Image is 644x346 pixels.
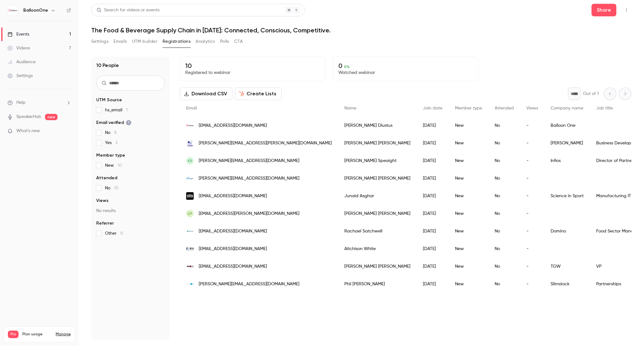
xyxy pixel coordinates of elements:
[417,170,449,187] div: [DATE]
[186,106,197,110] span: Email
[423,106,442,110] span: Join date
[16,114,41,120] a: SpeakerHub
[186,122,194,129] img: balloonone.com
[91,26,631,34] h1: The Food & Beverage Supply Chain in [DATE]: Connected, Conscious, Competitive.
[114,36,127,47] button: Emails
[338,152,417,170] div: [PERSON_NAME] Speaight
[338,170,417,187] div: [PERSON_NAME] [PERSON_NAME]
[520,258,544,275] div: -
[488,205,520,222] div: No
[417,152,449,170] div: [DATE]
[199,210,299,217] span: [EMAIL_ADDRESS][PERSON_NAME][DOMAIN_NAME]
[544,187,590,205] div: Science in Sport
[235,87,282,100] button: Create Lists
[185,70,320,76] p: Registered to webinar
[8,45,30,51] div: Videos
[105,185,119,191] span: No
[344,64,350,69] span: 0 %
[520,275,544,293] div: -
[8,59,36,65] div: Audience
[91,36,108,47] button: Settings
[186,282,194,286] img: slimstock.com
[417,117,449,134] div: [DATE]
[338,134,417,152] div: [PERSON_NAME] [PERSON_NAME]
[96,220,114,226] span: Referrer
[591,4,616,16] button: Share
[8,99,71,106] li: help-dropdown-opener
[488,152,520,170] div: No
[449,222,488,240] div: New
[551,106,583,110] span: Company name
[186,227,194,235] img: domino-uk.com
[338,222,417,240] div: Rachael Satchwell
[544,134,590,152] div: [PERSON_NAME]
[186,263,194,270] img: tgw.at
[96,175,117,181] span: Attended
[8,331,19,338] span: Pro
[126,108,128,112] span: 1
[526,106,538,110] span: Views
[583,91,599,97] p: Out of 1
[8,73,33,79] div: Settings
[97,7,159,14] div: Search for videos or events
[449,134,488,152] div: New
[417,222,449,240] div: [DATE]
[118,163,122,168] span: 10
[22,332,52,337] span: Plan usage
[520,187,544,205] div: -
[488,187,520,205] div: No
[188,158,192,164] span: KS
[105,140,118,146] span: Yes
[199,175,299,182] span: [PERSON_NAME][EMAIL_ADDRESS][DOMAIN_NAME]
[132,36,158,47] button: UTM builder
[544,152,590,170] div: Infios
[520,134,544,152] div: -
[234,36,243,47] button: CTA
[338,240,417,258] div: Aitchison White
[114,131,117,135] span: 8
[199,228,267,235] span: [EMAIL_ADDRESS][DOMAIN_NAME]
[417,134,449,152] div: [DATE]
[488,240,520,258] div: No
[96,198,108,204] span: Views
[544,275,590,293] div: Slimstock
[338,70,473,76] p: Watched webinar
[199,281,299,287] span: [PERSON_NAME][EMAIL_ADDRESS][DOMAIN_NAME]
[417,240,449,258] div: [DATE]
[8,31,29,37] div: Events
[449,187,488,205] div: New
[196,36,215,47] button: Analytics
[96,62,119,69] h1: 10 People
[220,36,229,47] button: Polls
[120,231,123,236] span: 8
[488,117,520,134] div: No
[520,240,544,258] div: -
[338,258,417,275] div: [PERSON_NAME] [PERSON_NAME]
[338,62,473,70] p: 0
[417,275,449,293] div: [DATE]
[199,193,267,199] span: [EMAIL_ADDRESS][DOMAIN_NAME]
[417,205,449,222] div: [DATE]
[520,152,544,170] div: -
[449,258,488,275] div: New
[344,106,356,110] span: Name
[96,120,131,126] span: Email verified
[105,162,122,169] span: New
[544,222,590,240] div: Domino
[96,97,165,237] section: facet-groups
[56,332,71,337] a: Manage
[449,240,488,258] div: New
[449,117,488,134] div: New
[338,275,417,293] div: Phil [PERSON_NAME]
[338,187,417,205] div: Junaid Asghar
[455,106,482,110] span: Member type
[188,211,192,216] span: LP
[96,97,122,103] span: UTM Source
[186,192,194,200] img: scienceinsport.com
[16,128,40,134] span: What's new
[186,139,194,147] img: chfoods.co.uk
[163,36,191,47] button: Registrations
[520,222,544,240] div: -
[180,87,232,100] button: Download CSV
[199,122,267,129] span: [EMAIL_ADDRESS][DOMAIN_NAME]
